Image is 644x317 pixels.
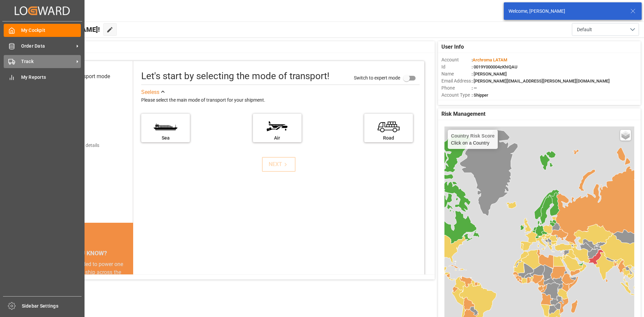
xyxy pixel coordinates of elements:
span: Account Type [441,92,472,99]
span: Email Address [441,77,472,85]
span: : [PERSON_NAME][EMAIL_ADDRESS][PERSON_NAME][DOMAIN_NAME] [472,78,610,84]
span: My Reports [21,74,81,81]
span: Phone [441,85,472,92]
span: : 0019Y000004zKhIQAU [472,64,518,69]
div: Welcome, [PERSON_NAME] [508,8,624,15]
span: User Info [441,43,464,51]
span: Order Data [21,43,74,50]
span: Archroma LATAM [473,57,507,62]
div: DID YOU KNOW? [36,246,133,260]
span: Id [441,63,472,70]
h4: Country Risk Score [451,133,495,139]
div: Please select the main mode of transport for your shipment. [141,96,420,104]
span: Risk Management [441,110,485,118]
a: Layers [620,130,631,141]
div: NEXT [269,160,289,168]
div: Let's start by selecting the mode of transport! [141,69,329,83]
span: : — [472,86,477,91]
div: Sea [145,135,186,142]
div: Click on a Country [451,133,495,146]
span: Hello [PERSON_NAME]! [28,23,100,36]
span: Switch to expert mode [354,75,400,80]
span: Name [441,70,472,77]
span: Default [577,26,592,33]
button: NEXT [262,157,296,172]
a: My Reports [4,70,81,84]
div: See less [141,88,159,96]
span: Track [21,58,74,65]
a: My Cockpit [4,24,81,37]
span: My Cockpit [21,27,81,34]
span: : [472,57,507,62]
span: Sidebar Settings [22,303,82,310]
span: : [PERSON_NAME] [472,71,507,76]
div: The energy needed to power one large container ship across the ocean in a single day is the same ... [44,260,125,309]
div: Road [368,135,410,142]
span: : Shipper [472,93,488,98]
div: Air [256,135,298,142]
button: next slide / item [124,260,133,317]
button: open menu [572,23,639,36]
span: Account [441,56,472,63]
